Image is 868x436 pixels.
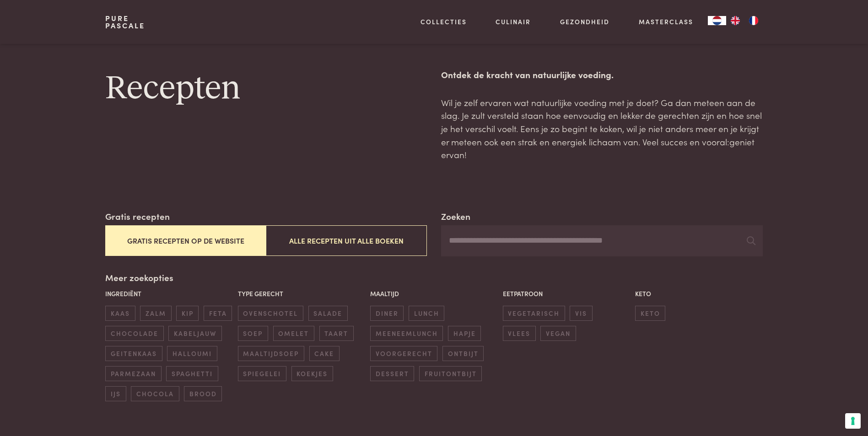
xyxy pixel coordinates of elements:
span: kip [176,306,199,321]
span: vis [570,306,592,321]
strong: Ontdek de kracht van natuurlijke voeding. [441,68,614,80]
span: keto [635,306,665,321]
aside: Language selected: Nederlands [708,16,763,25]
p: Wil je zelf ervaren wat natuurlijke voeding met je doet? Ga dan meteen aan de slag. Je zult verst... [441,96,762,161]
span: taart [319,326,354,341]
p: Ingrediënt [105,289,233,298]
span: diner [370,306,404,321]
span: spaghetti [166,366,218,381]
span: voorgerecht [370,346,437,361]
p: Eetpatroon [503,289,631,298]
span: salade [308,306,348,321]
span: ovenschotel [238,306,303,321]
span: parmezaan [105,366,161,381]
p: Keto [635,289,763,298]
span: lunch [409,306,444,321]
p: Maaltijd [370,289,498,298]
ul: Language list [726,16,763,25]
span: feta [204,306,232,321]
span: spiegelei [238,366,286,381]
p: Type gerecht [238,289,366,298]
a: EN [726,16,744,25]
a: Masterclass [639,17,693,27]
span: vegan [540,326,576,341]
span: meeneemlunch [370,326,443,341]
button: Alle recepten uit alle boeken [266,225,426,256]
span: koekjes [291,366,333,381]
a: PurePascale [105,15,145,29]
span: geitenkaas [105,346,162,361]
div: Language [708,16,726,25]
span: omelet [273,326,314,341]
span: vlees [503,326,536,341]
span: soep [238,326,268,341]
a: Culinair [496,17,531,27]
span: chocolade [105,326,163,341]
h1: Recepten [105,68,426,109]
span: vegetarisch [503,306,565,321]
a: NL [708,16,726,25]
label: Zoeken [441,210,470,223]
span: zalm [140,306,171,321]
a: Collecties [421,17,467,27]
span: ontbijt [442,346,484,361]
span: halloumi [167,346,217,361]
span: kaas [105,306,135,321]
span: cake [309,346,340,361]
button: Uw voorkeuren voor toestemming voor trackingtechnologieën [845,413,861,429]
a: FR [744,16,763,25]
span: fruitontbijt [419,366,482,381]
label: Gratis recepten [105,210,170,223]
span: dessert [370,366,414,381]
span: brood [184,386,222,401]
span: kabeljauw [168,326,221,341]
a: Gezondheid [560,17,609,27]
button: Gratis recepten op de website [105,225,266,256]
span: hapje [448,326,481,341]
span: chocola [131,386,179,401]
span: ijs [105,386,126,401]
span: maaltijdsoep [238,346,304,361]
